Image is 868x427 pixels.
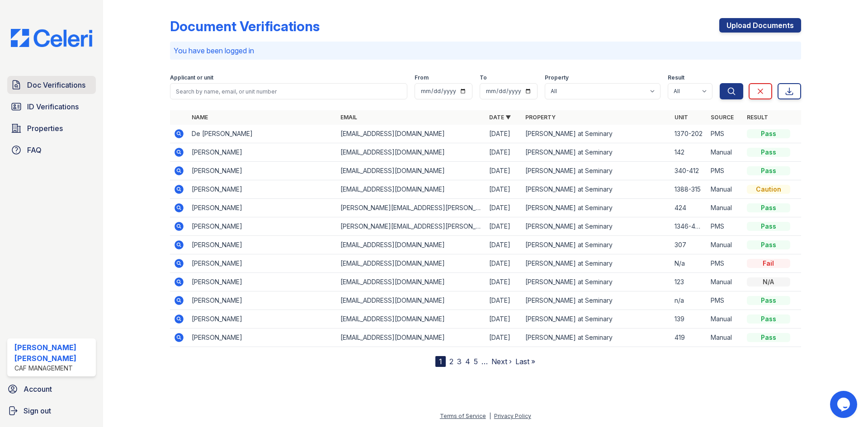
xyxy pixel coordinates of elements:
[486,254,522,273] td: [DATE]
[747,129,790,138] div: Pass
[675,114,688,121] a: Unit
[522,291,670,310] td: [PERSON_NAME] at Seminary
[671,273,707,291] td: 123
[522,143,670,162] td: [PERSON_NAME] at Seminary
[170,74,213,81] label: Applicant or unit
[188,254,337,273] td: [PERSON_NAME]
[465,357,470,366] a: 4
[188,328,337,347] td: [PERSON_NAME]
[192,114,208,121] a: Name
[522,217,670,236] td: [PERSON_NAME] at Seminary
[747,185,790,194] div: Caution
[337,143,486,162] td: [EMAIL_ADDRESS][DOMAIN_NAME]
[522,328,670,347] td: [PERSON_NAME] at Seminary
[489,413,491,419] div: |
[188,180,337,199] td: [PERSON_NAME]
[707,310,743,328] td: Manual
[671,180,707,199] td: 1388-315
[188,162,337,180] td: [PERSON_NAME]
[747,314,790,324] div: Pass
[486,199,522,217] td: [DATE]
[14,342,92,364] div: [PERSON_NAME] [PERSON_NAME]
[525,114,556,121] a: Property
[7,76,96,94] a: Doc Verifications
[24,405,51,416] span: Sign out
[337,254,486,273] td: [EMAIL_ADDRESS][DOMAIN_NAME]
[747,296,790,305] div: Pass
[27,123,63,134] span: Properties
[707,217,743,236] td: PMS
[188,291,337,310] td: [PERSON_NAME]
[671,199,707,217] td: 424
[340,114,357,121] a: Email
[415,74,429,81] label: From
[4,380,99,398] a: Account
[707,291,743,310] td: PMS
[188,236,337,254] td: [PERSON_NAME]
[337,236,486,254] td: [EMAIL_ADDRESS][DOMAIN_NAME]
[671,291,707,310] td: n/a
[188,199,337,217] td: [PERSON_NAME]
[494,413,531,419] a: Privacy Policy
[707,273,743,291] td: Manual
[188,143,337,162] td: [PERSON_NAME]
[27,101,79,112] span: ID Verifications
[707,162,743,180] td: PMS
[486,143,522,162] td: [DATE]
[671,125,707,143] td: 1370-202
[486,328,522,347] td: [DATE]
[671,236,707,254] td: 307
[7,141,96,159] a: FAQ
[671,310,707,328] td: 139
[337,217,486,236] td: [PERSON_NAME][EMAIL_ADDRESS][PERSON_NAME][DOMAIN_NAME]
[474,357,478,366] a: 5
[337,291,486,310] td: [EMAIL_ADDRESS][DOMAIN_NAME]
[747,259,790,268] div: Fail
[522,125,670,143] td: [PERSON_NAME] at Seminary
[486,291,522,310] td: [DATE]
[337,162,486,180] td: [EMAIL_ADDRESS][DOMAIN_NAME]
[170,18,320,34] div: Document Verifications
[486,273,522,291] td: [DATE]
[14,364,92,373] div: CAF Management
[27,80,85,90] span: Doc Verifications
[481,356,488,367] span: …
[747,114,768,121] a: Result
[707,125,743,143] td: PMS
[337,328,486,347] td: [EMAIL_ADDRESS][DOMAIN_NAME]
[747,277,790,286] div: N/A
[7,98,96,116] a: ID Verifications
[671,254,707,273] td: N/a
[7,119,96,137] a: Properties
[337,310,486,328] td: [EMAIL_ADDRESS][DOMAIN_NAME]
[707,180,743,199] td: Manual
[707,143,743,162] td: Manual
[522,310,670,328] td: [PERSON_NAME] at Seminary
[711,114,734,121] a: Source
[480,74,487,81] label: To
[486,217,522,236] td: [DATE]
[522,236,670,254] td: [PERSON_NAME] at Seminary
[671,328,707,347] td: 419
[27,145,42,155] span: FAQ
[486,125,522,143] td: [DATE]
[747,222,790,231] div: Pass
[4,402,99,420] a: Sign out
[337,125,486,143] td: [EMAIL_ADDRESS][DOMAIN_NAME]
[671,162,707,180] td: 340-412
[522,254,670,273] td: [PERSON_NAME] at Seminary
[747,240,790,249] div: Pass
[486,180,522,199] td: [DATE]
[486,236,522,254] td: [DATE]
[522,199,670,217] td: [PERSON_NAME] at Seminary
[522,162,670,180] td: [PERSON_NAME] at Seminary
[515,357,535,366] a: Last »
[671,143,707,162] td: 142
[522,180,670,199] td: [PERSON_NAME] at Seminary
[337,180,486,199] td: [EMAIL_ADDRESS][DOMAIN_NAME]
[707,199,743,217] td: Manual
[830,391,859,418] iframe: chat widget
[188,273,337,291] td: [PERSON_NAME]
[668,74,684,81] label: Result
